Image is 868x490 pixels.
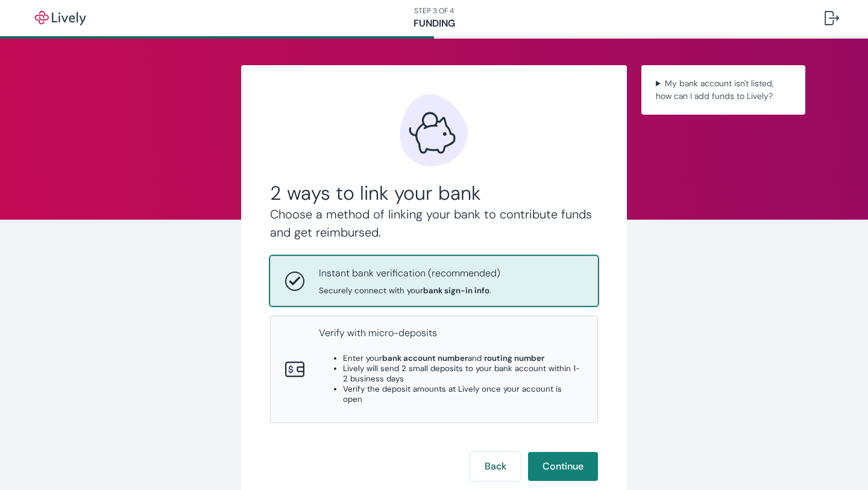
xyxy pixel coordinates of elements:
button: Continue [528,452,598,481]
button: Back [470,452,521,481]
p: Instant bank verification (recommended) [319,266,500,281]
button: Micro-depositsVerify with micro-depositsEnter yourbank account numberand routing numberLively wil... [271,316,597,422]
strong: routing number [484,353,544,363]
p: Verify with micro-deposits [319,326,583,340]
strong: bank account number [382,353,468,363]
strong: bank sign-in info [423,285,489,296]
svg: Instant bank verification [285,272,304,291]
summary: My bank account isn't listed, how can I add funds to Lively? [651,75,796,105]
h2: 2 ways to link your bank [270,181,598,205]
li: Lively will send 2 small deposits to your bank account within 1-2 business days [343,363,583,384]
button: Log out [815,4,849,33]
li: Enter your and [343,353,583,363]
img: Lively [27,11,94,25]
li: Verify the deposit amounts at Lively once your account is open [343,384,583,404]
svg: Micro-deposits [285,360,304,379]
h4: Choose a method of linking your bank to contribute funds and get reimbursed. [270,205,598,241]
button: Instant bank verificationInstant bank verification (recommended)Securely connect with yourbank si... [271,256,597,305]
span: Securely connect with your . [319,285,500,296]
